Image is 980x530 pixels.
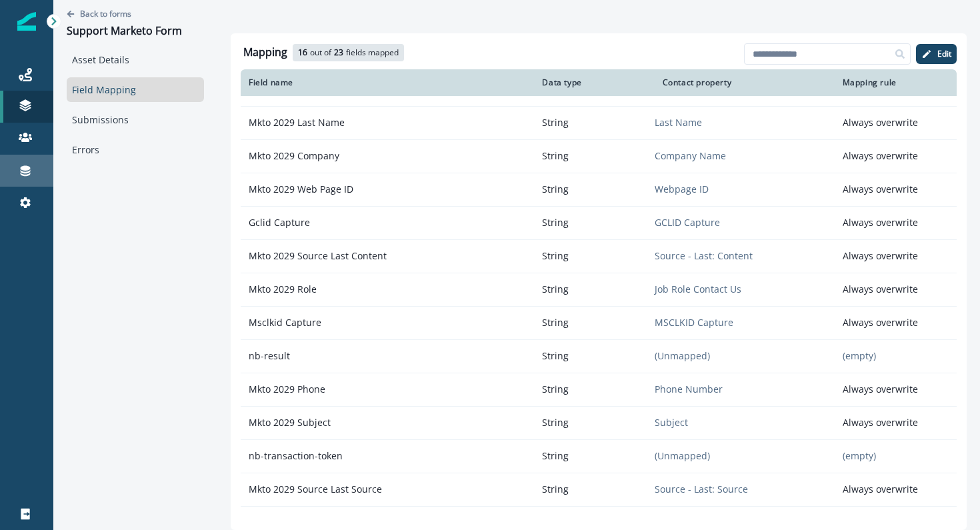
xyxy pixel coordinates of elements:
[835,211,957,235] p: Always overwrite
[241,211,534,235] p: Gclid Capture
[534,411,654,435] p: String
[67,107,204,132] a: Submissions
[655,183,835,196] p: Webpage ID
[655,283,835,296] p: Job Role Contact Us
[241,477,534,501] p: Mkto 2029 Source Last Source
[241,277,534,301] p: Mkto 2029 Role
[534,277,654,301] p: String
[843,77,949,88] div: Mapping rule
[334,47,343,59] p: 23
[534,444,654,468] p: String
[835,111,957,135] p: Always overwrite
[534,311,654,335] p: String
[67,8,131,19] button: Go back
[80,8,131,19] p: Back to forms
[835,144,957,168] p: Always overwrite
[241,244,534,268] p: Mkto 2029 Source Last Content
[655,316,835,329] p: MSCLKID Capture
[67,47,204,72] a: Asset Details
[534,211,654,235] p: String
[534,244,654,268] p: String
[534,111,654,135] p: String
[655,416,835,429] p: Subject
[249,77,526,88] div: Field name
[835,177,957,201] p: Always overwrite
[534,144,654,168] p: String
[655,449,835,463] p: (Unmapped)
[663,77,732,88] p: Contact property
[655,216,835,229] p: GCLID Capture
[298,47,307,59] p: 16
[241,177,534,201] p: Mkto 2029 Web Page ID
[835,277,957,301] p: Always overwrite
[835,477,957,501] p: Always overwrite
[241,444,534,468] p: nb-transaction-token
[534,177,654,201] p: String
[241,411,534,435] p: Mkto 2029 Subject
[241,311,534,335] p: Msclkid Capture
[534,477,654,501] p: String
[67,137,204,162] a: Errors
[655,116,835,129] p: Last Name
[67,25,182,39] div: Support Marketo Form
[835,311,957,335] p: Always overwrite
[916,44,957,64] button: Edit
[534,344,654,368] p: String
[241,377,534,401] p: Mkto 2029 Phone
[835,444,957,468] p: (empty)
[835,244,957,268] p: Always overwrite
[835,411,957,435] p: Always overwrite
[655,483,835,496] p: Source - Last: Source
[241,344,534,368] p: nb-result
[241,144,534,168] p: Mkto 2029 Company
[655,149,835,163] p: Company Name
[542,77,646,88] div: Data type
[243,46,287,59] h2: Mapping
[655,383,835,396] p: Phone Number
[655,249,835,263] p: Source - Last: Content
[67,77,204,102] a: Field Mapping
[937,49,951,59] p: Edit
[835,344,957,368] p: (empty)
[346,47,399,59] p: fields mapped
[534,377,654,401] p: String
[310,47,331,59] p: out of
[17,12,36,31] img: Inflection
[655,349,835,363] p: (Unmapped)
[835,377,957,401] p: Always overwrite
[241,111,534,135] p: Mkto 2029 Last Name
